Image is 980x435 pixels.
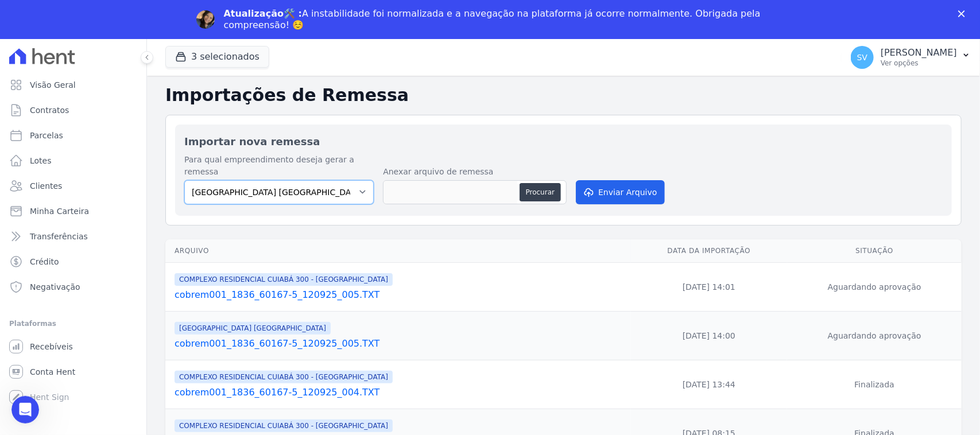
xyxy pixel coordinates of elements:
span: Parcelas [30,130,63,141]
a: Contratos [5,99,142,122]
a: Crédito [5,250,142,273]
a: Lotes [5,149,142,172]
img: Profile image for Adriane [196,10,215,29]
td: [DATE] 14:01 [631,262,788,311]
button: SV [PERSON_NAME] Ver opções [842,41,980,73]
span: Contratos [30,104,69,116]
div: A instabilidade foi normalizada e a navegação na plataforma já ocorre normalmente. Obrigada pela ... [224,8,766,31]
p: Ver opções [881,59,957,68]
span: COMPLEXO RESIDENCIAL CUIABÁ 300 - [GEOGRAPHIC_DATA] [175,371,393,383]
button: Procurar [520,183,561,201]
span: Minha Carteira [30,205,89,217]
td: [DATE] 14:00 [631,311,788,360]
button: 3 selecionados [165,46,269,68]
a: Recebíveis [5,335,142,358]
a: Visão Geral [5,73,142,96]
td: Aguardando aprovação [787,311,962,360]
a: cobrem001_1836_60167-5_120925_004.TXT [175,386,626,399]
a: Minha Carteira [5,200,142,223]
h2: Importar nova remessa [184,134,943,149]
span: Negativação [30,281,80,293]
a: cobrem001_1836_60167-5_120925_005.TXT [175,288,626,302]
span: Clientes [30,180,62,192]
th: Arquivo [165,239,631,263]
th: Data da Importação [631,239,788,263]
p: [PERSON_NAME] [881,47,957,59]
span: Crédito [30,256,59,267]
span: COMPLEXO RESIDENCIAL CUIABÁ 300 - [GEOGRAPHIC_DATA] [175,273,393,286]
td: Aguardando aprovação [787,262,962,311]
b: Atualização🛠️ : [224,8,303,19]
div: Fechar [958,10,970,17]
a: cobrem001_1836_60167-5_120925_005.TXT [175,337,626,351]
td: [DATE] 13:44 [631,360,788,409]
th: Situação [787,239,962,263]
a: Negativação [5,275,142,298]
span: COMPLEXO RESIDENCIAL CUIABÁ 300 - [GEOGRAPHIC_DATA] [175,420,393,432]
a: Transferências [5,225,142,248]
a: Parcelas [5,124,142,147]
span: SV [857,53,867,61]
label: Anexar arquivo de remessa [383,166,567,178]
td: Finalizada [787,360,962,409]
a: Conta Hent [5,360,142,383]
button: Enviar Arquivo [576,180,664,204]
iframe: Intercom live chat [11,396,39,424]
span: Recebíveis [30,341,73,352]
label: Para qual empreendimento deseja gerar a remessa [184,154,374,178]
span: Transferências [30,231,88,242]
div: Plataformas [9,317,137,331]
span: [GEOGRAPHIC_DATA] [GEOGRAPHIC_DATA] [175,322,331,335]
span: Visão Geral [30,79,76,91]
a: Clientes [5,174,142,197]
span: Lotes [30,155,52,166]
span: Conta Hent [30,366,75,378]
h2: Importações de Remessa [165,85,962,106]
